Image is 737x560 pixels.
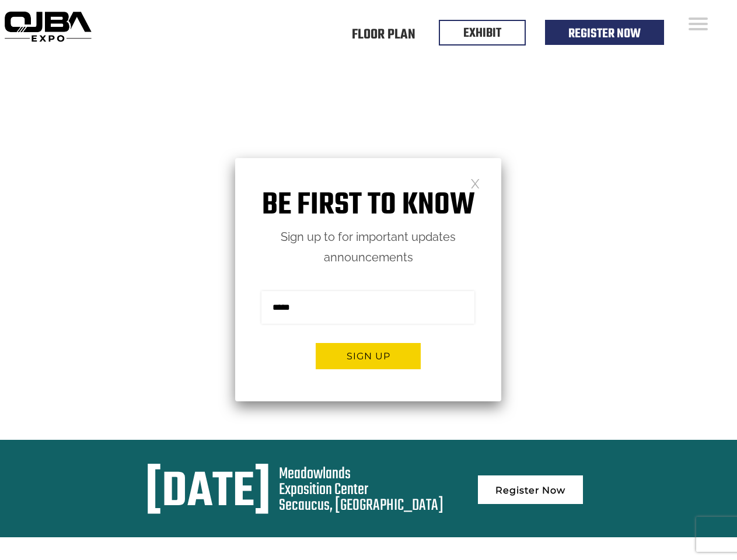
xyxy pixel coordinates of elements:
[279,466,443,513] div: Meadowlands Exposition Center Secaucus, [GEOGRAPHIC_DATA]
[145,466,271,520] div: [DATE]
[316,343,421,369] button: Sign up
[478,475,583,504] a: Register Now
[463,23,501,43] a: EXHIBIT
[235,187,501,224] h1: Be first to know
[470,178,480,188] a: Close
[568,24,641,44] a: Register Now
[235,227,501,268] p: Sign up to for important updates announcements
